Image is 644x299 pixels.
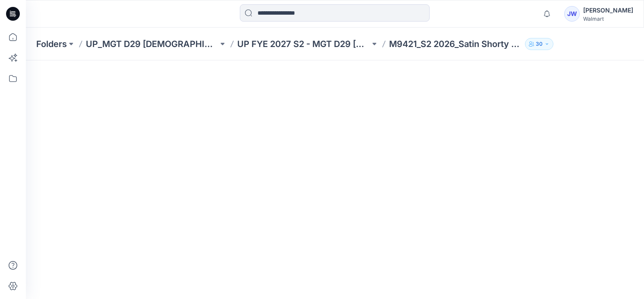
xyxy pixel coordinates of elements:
a: UP_MGT D29 [DEMOGRAPHIC_DATA] Sleep [86,38,218,50]
div: Walmart [583,16,633,22]
a: UP FYE 2027 S2 - MGT D29 [DEMOGRAPHIC_DATA] Sleepwear [237,38,370,50]
a: Folders [36,38,67,50]
p: M9421_S2 2026_Satin Shorty PJ_Midpoint [389,38,521,50]
iframe: edit-style [26,60,644,299]
div: JW [564,6,580,22]
div: [PERSON_NAME] [583,5,633,16]
button: 30 [525,38,553,50]
p: 30 [536,39,543,49]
